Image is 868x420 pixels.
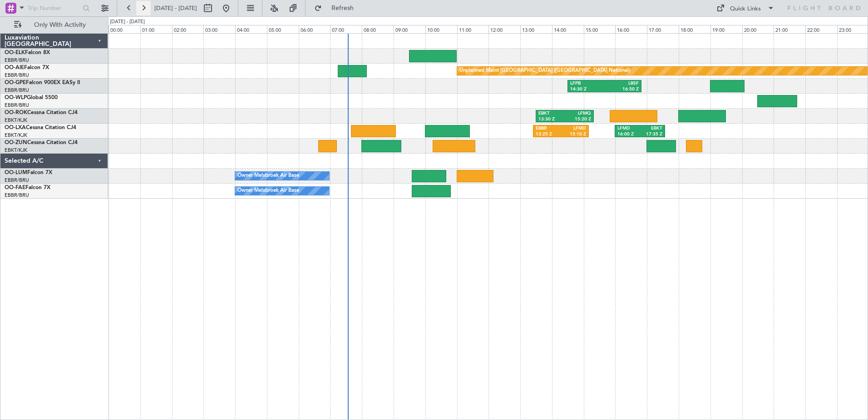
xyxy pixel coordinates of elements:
div: 13:30 Z [538,116,565,123]
a: EBKT/KJK [5,117,27,124]
div: Unplanned Maint [GEOGRAPHIC_DATA] ([GEOGRAPHIC_DATA] National) [459,64,630,78]
div: EBKT [538,110,565,117]
div: 02:00 [172,25,204,33]
a: OO-FAEFalcon 7X [5,185,50,190]
div: 05:00 [267,25,299,33]
a: EBKT/KJK [5,147,27,154]
div: Owner Melsbroek Air Base [237,169,299,183]
div: 15:10 Z [561,131,586,138]
div: 17:35 Z [640,131,662,138]
div: 14:30 Z [570,86,605,93]
div: 20:00 [742,25,774,33]
div: Quick Links [730,5,761,14]
span: OO-ZUN [5,140,27,145]
a: EBKT/KJK [5,132,27,139]
div: 15:00 [584,25,616,33]
div: 01:00 [140,25,172,33]
a: OO-GPEFalcon 900EX EASy II [5,80,80,85]
input: Trip Number [28,1,80,15]
div: 16:00 Z [617,131,640,138]
span: OO-LXA [5,125,26,130]
a: EBBR/BRU [5,72,29,79]
div: 13:25 Z [536,131,561,138]
a: OO-LXACessna Citation CJ4 [5,125,76,130]
div: 19:00 [710,25,742,33]
a: EBBR/BRU [5,102,29,109]
div: 09:00 [394,25,425,33]
span: OO-LUM [5,170,27,175]
button: Refresh [310,1,365,15]
div: 15:20 Z [565,116,591,123]
button: Only With Activity [10,18,99,32]
div: 03:00 [203,25,235,33]
div: 08:00 [362,25,394,33]
div: [DATE] - [DATE] [110,18,145,26]
a: OO-AIEFalcon 7X [5,65,49,70]
a: EBBR/BRU [5,177,29,184]
div: 16:00 [615,25,647,33]
a: EBBR/BRU [5,57,29,64]
div: 11:00 [457,25,489,33]
div: 16:50 Z [604,86,639,93]
div: LFMD [561,125,586,132]
div: 04:00 [235,25,267,33]
div: 21:00 [774,25,805,33]
div: LFMD [617,125,640,132]
a: OO-ROKCessna Citation CJ4 [5,110,78,115]
span: Only With Activity [24,22,96,28]
span: OO-FAE [5,185,25,190]
div: LBSF [604,80,639,87]
div: 18:00 [679,25,710,33]
div: EBBR [536,125,561,132]
a: EBBR/BRU [5,87,29,94]
div: 07:00 [330,25,362,33]
span: OO-AIE [5,65,24,70]
span: OO-ELK [5,50,25,55]
a: OO-ZUNCessna Citation CJ4 [5,140,78,145]
span: OO-GPE [5,80,26,85]
div: Owner Melsbroek Air Base [237,184,299,198]
span: OO-WLP [5,95,27,100]
a: OO-WLPGlobal 5500 [5,95,58,100]
span: Refresh [324,5,362,11]
div: 13:00 [520,25,552,33]
div: EBKT [640,125,662,132]
div: 10:00 [425,25,457,33]
span: OO-ROK [5,110,27,115]
div: LFPB [570,80,605,87]
div: 12:00 [488,25,520,33]
button: Quick Links [712,1,779,15]
a: OO-ELKFalcon 8X [5,50,50,55]
div: 22:00 [805,25,837,33]
div: LFMQ [565,110,591,117]
a: EBBR/BRU [5,192,29,199]
div: 06:00 [299,25,330,33]
div: 17:00 [647,25,679,33]
div: 14:00 [552,25,584,33]
span: [DATE] - [DATE] [154,4,197,12]
a: OO-LUMFalcon 7X [5,170,52,175]
div: 00:00 [108,25,140,33]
